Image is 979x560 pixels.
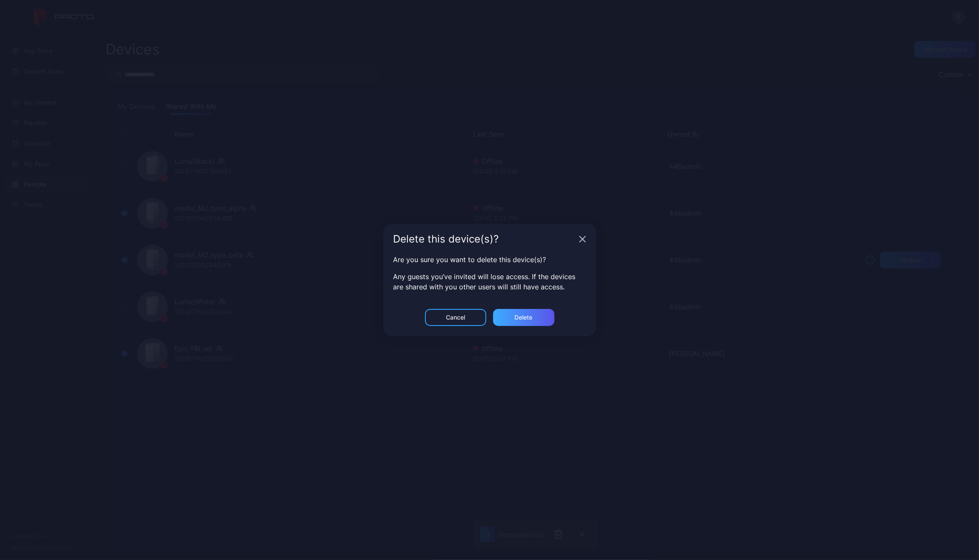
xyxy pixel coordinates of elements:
[393,234,576,244] div: Delete this device(s)?
[446,314,465,321] div: Cancel
[425,309,486,326] button: Cancel
[515,314,533,321] div: Delete
[493,309,554,326] button: Delete
[393,254,586,265] p: Are you sure you want to delete this device(s)?
[393,271,586,292] p: Any guests you’ve invited will lose access. If the devices are shared with you other users will s...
